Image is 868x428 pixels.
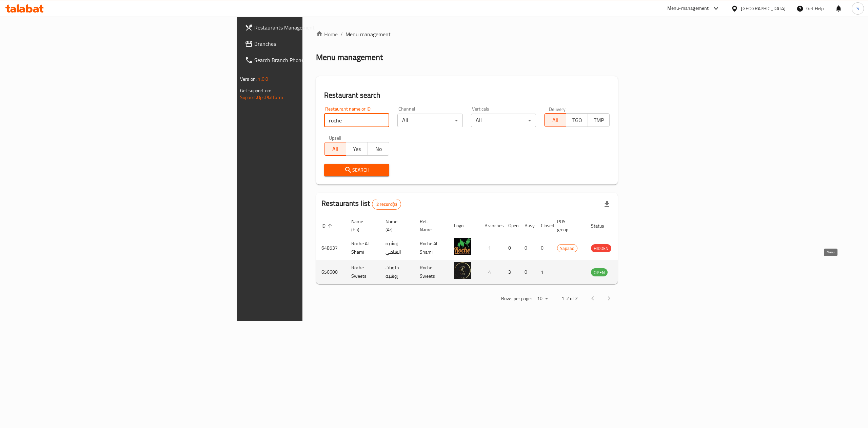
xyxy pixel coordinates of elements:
[324,164,389,176] button: Search
[599,196,615,212] div: Export file
[239,52,382,68] a: Search Branch Phone
[534,294,551,304] div: Rows per page:
[544,113,566,127] button: All
[240,75,257,83] span: Version:
[371,144,387,154] span: No
[346,142,368,156] button: Yes
[258,75,268,83] span: 1.0.0
[569,115,585,125] span: TGO
[316,215,645,284] table: enhanced table
[397,114,462,127] div: All
[561,294,578,303] p: 1-2 of 2
[316,30,618,38] nav: breadcrumb
[327,144,343,154] span: All
[240,86,271,95] span: Get support on:
[535,215,552,236] th: Closed
[591,245,611,252] span: HIDDEN
[321,222,334,230] span: ID
[254,40,376,48] span: Branches
[372,199,401,210] div: Total records count
[549,106,566,111] label: Delivery
[449,215,479,236] th: Logo
[254,23,376,32] span: Restaurants Management
[368,142,390,156] button: No
[667,4,709,13] div: Menu-management
[588,113,610,127] button: TMP
[240,93,283,102] a: Support.OpsPlatform
[519,260,535,284] td: 0
[239,19,382,36] a: Restaurants Management
[535,236,552,260] td: 0
[547,115,564,125] span: All
[324,90,610,100] h2: Restaurant search
[519,236,535,260] td: 0
[479,260,503,284] td: 4
[591,269,608,276] span: OPEN
[591,222,613,230] span: Status
[503,236,519,260] td: 0
[503,215,519,236] th: Open
[254,56,376,64] span: Search Branch Phone
[349,144,365,154] span: Yes
[321,198,401,210] h2: Restaurants list
[501,294,532,303] p: Rows per page:
[414,260,449,284] td: Roche Sweets
[535,260,552,284] td: 1
[414,236,449,260] td: Roche Al Shami
[386,217,406,234] span: Name (Ar)
[380,236,414,260] td: روشيه الشامي
[329,135,341,140] label: Upsell
[479,215,503,236] th: Branches
[856,5,859,12] span: S
[330,166,384,174] span: Search
[324,114,389,127] input: Search for restaurant name or ID..
[479,236,503,260] td: 1
[503,260,519,284] td: 3
[741,5,786,12] div: [GEOGRAPHIC_DATA]
[519,215,535,236] th: Busy
[557,245,577,252] span: Sapaad
[380,260,414,284] td: حلويات روشية
[372,201,401,208] span: 2 record(s)
[471,114,536,127] div: All
[591,115,607,125] span: TMP
[566,113,588,127] button: TGO
[454,262,471,279] img: Roche Sweets
[324,142,346,156] button: All
[591,244,611,252] div: HIDDEN
[557,217,577,234] span: POS group
[351,217,372,234] span: Name (En)
[454,238,471,255] img: Roche Al Shami
[239,36,382,52] a: Branches
[420,217,440,234] span: Ref. Name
